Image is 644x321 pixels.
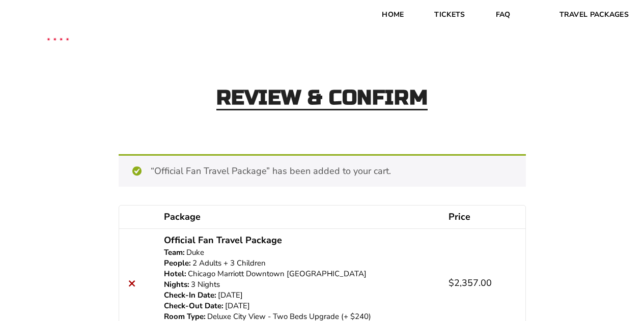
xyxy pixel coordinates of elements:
th: Price [442,206,525,228]
p: Chicago Marriott Downtown [GEOGRAPHIC_DATA] [164,269,436,279]
dt: Check-Out Date: [164,301,223,311]
span: $ [449,277,454,289]
dt: People: [164,258,191,269]
p: [DATE] [164,301,436,311]
a: Official Fan Travel Package [164,234,282,247]
dt: Nights: [164,279,189,290]
dt: Check-In Date: [164,290,216,301]
div: “Official Fan Travel Package” has been added to your cart. [119,154,526,187]
dt: Team: [164,247,185,258]
dt: Hotel: [164,269,186,279]
p: [DATE] [164,290,436,301]
a: Remove this item [125,276,139,290]
p: 2 Adults + 3 Children [164,258,436,269]
img: CBS Sports Thanksgiving Classic [31,10,86,65]
p: Duke [164,247,436,258]
th: Package [158,206,442,228]
bdi: 2,357.00 [449,277,492,289]
h2: Review & Confirm [216,87,428,110]
p: 3 Nights [164,279,436,290]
